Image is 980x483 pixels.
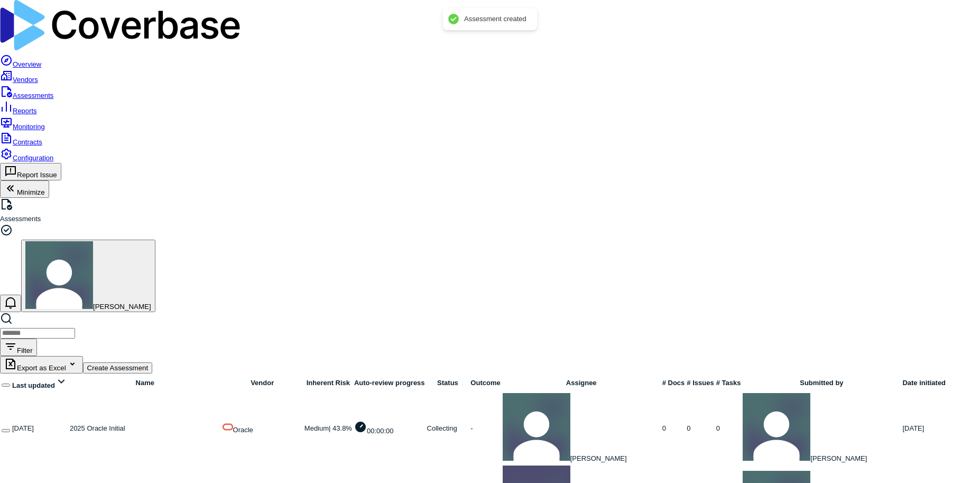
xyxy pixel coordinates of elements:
span: [PERSON_NAME] [810,454,867,462]
img: Zi Chong Kao avatar [25,241,93,309]
div: Submitted by [743,378,900,388]
div: Assignee [503,378,660,388]
span: Medium | 43.8% [304,424,352,432]
span: [DATE] [12,424,34,432]
span: 0 [662,424,666,432]
span: [DATE] [902,424,924,432]
div: Last updated [12,375,68,391]
div: Date initiated [902,378,946,388]
span: 00:00:00 [367,427,394,435]
span: 0 [687,424,690,432]
td: - [470,393,501,464]
div: Inherent Risk [304,378,352,388]
span: Filter [17,347,33,354]
p: Collecting [427,423,469,434]
span: [PERSON_NAME] [93,303,151,311]
div: Auto-review progress [354,378,425,388]
div: Vendor [223,378,302,388]
div: # Issues [687,378,714,388]
div: Status [427,378,469,388]
span: Oracle [233,426,253,434]
img: Zi Chong Kao avatar [503,393,570,461]
button: Zi Chong Kao avatar[PERSON_NAME] [21,240,155,312]
span: [PERSON_NAME] [570,454,627,462]
span: 0 [716,424,720,432]
span: 2025 Oracle Initial [70,424,125,432]
div: Name [70,378,220,388]
img: https://oracle.com/ [223,422,233,432]
div: # Docs [662,378,685,388]
button: Create Assessment [83,362,153,373]
div: Outcome [470,378,500,388]
div: # Tasks [716,378,741,388]
img: Zi Chong Kao avatar [743,393,810,461]
div: Assessment created [464,15,526,24]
